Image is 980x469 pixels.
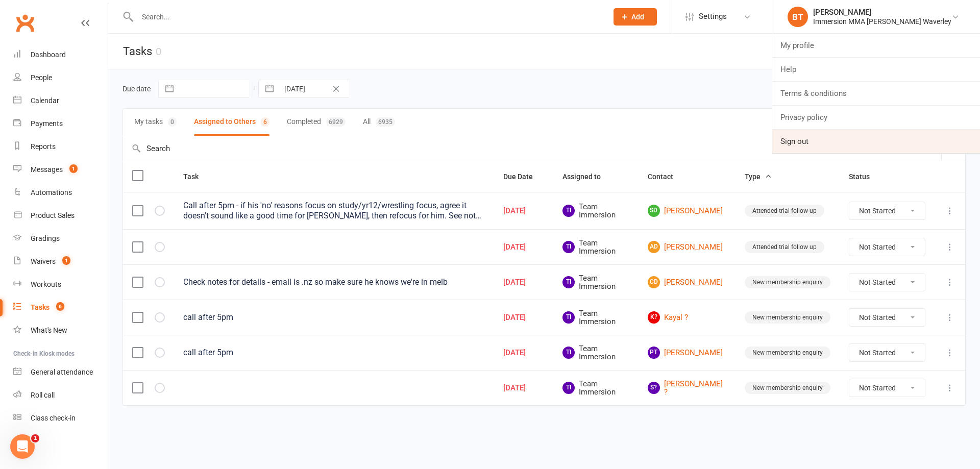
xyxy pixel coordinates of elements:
[562,311,575,324] span: TI
[772,82,980,105] a: Terms & conditions
[31,368,93,376] div: General attendance
[648,347,726,359] a: PT[PERSON_NAME]
[562,344,629,361] span: Team Immersion
[813,17,951,26] div: Immersion MMA [PERSON_NAME] Waverley
[562,274,629,291] span: Team Immersion
[13,204,108,227] a: Product Sales
[31,119,63,128] div: Payments
[122,85,151,93] label: Due date
[745,276,830,288] div: New membership enquiry
[10,434,35,459] iframe: Intercom live chat
[648,347,660,359] span: PT
[648,311,660,324] span: K?
[503,207,544,215] div: [DATE]
[562,239,629,256] span: Team Immersion
[648,380,726,397] a: S?[PERSON_NAME] ?
[562,170,612,183] button: Assigned to
[194,109,269,136] button: Assigned to Others6
[183,172,210,181] span: Task
[31,257,56,265] div: Waivers
[183,348,485,358] div: call after 5pm
[614,8,657,26] button: Add
[503,349,544,357] div: [DATE]
[13,361,108,384] a: General attendance kiosk mode
[183,170,210,183] button: Task
[168,117,177,127] div: 0
[648,205,726,217] a: SD[PERSON_NAME]
[503,172,544,181] span: Due Date
[134,109,177,136] button: My tasks0
[503,243,544,252] div: [DATE]
[13,66,108,89] a: People
[31,51,66,59] div: Dashboard
[648,311,726,324] a: K?Kayal ?
[31,73,52,82] div: People
[503,278,544,287] div: [DATE]
[648,276,660,288] span: CD
[849,172,881,181] span: Status
[69,164,78,173] span: 1
[62,256,70,265] span: 1
[156,45,161,58] div: 0
[13,407,108,430] a: Class kiosk mode
[745,311,830,324] div: New membership enquiry
[648,276,726,288] a: CD[PERSON_NAME]
[327,83,345,95] button: Clear Date
[12,10,38,36] a: Clubworx
[183,277,485,287] div: Check notes for details - email is .nz so make sure he knows we're in melb
[562,380,629,397] span: Team Immersion
[363,109,395,136] button: All6935
[326,117,346,127] div: 6929
[31,303,50,311] div: Tasks
[562,309,629,326] span: Team Immersion
[788,7,808,27] div: BT
[183,201,485,221] div: Call after 5pm - if his 'no' reasons focus on study/yr12/wrestling focus, agree it doesn't sound ...
[562,241,575,253] span: TI
[31,234,60,242] div: Gradings
[287,109,346,136] button: Completed6929
[31,142,56,151] div: Reports
[631,13,644,21] span: Add
[13,250,108,273] a: Waivers 1
[745,172,772,181] span: Type
[745,205,824,217] div: Attended trial follow up
[648,382,660,394] span: S?
[134,10,600,24] input: Search...
[13,43,108,66] a: Dashboard
[503,170,544,183] button: Due Date
[31,96,59,105] div: Calendar
[503,313,544,322] div: [DATE]
[31,165,63,174] div: Messages
[562,203,629,219] span: Team Immersion
[745,347,830,359] div: New membership enquiry
[13,319,108,342] a: What's New
[31,434,39,442] span: 1
[849,170,881,183] button: Status
[648,170,684,183] button: Contact
[183,312,485,323] div: call after 5pm
[13,384,108,407] a: Roll call
[772,58,980,81] a: Help
[562,347,575,359] span: TI
[31,280,61,288] div: Workouts
[13,296,108,319] a: Tasks 6
[261,117,269,127] div: 6
[13,89,108,112] a: Calendar
[648,205,660,217] span: SD
[13,135,108,158] a: Reports
[562,205,575,217] span: TI
[13,181,108,204] a: Automations
[745,170,772,183] button: Type
[31,391,55,399] div: Roll call
[648,241,726,253] a: AD[PERSON_NAME]
[772,106,980,129] a: Privacy policy
[13,158,108,181] a: Messages 1
[13,112,108,135] a: Payments
[31,188,72,196] div: Automations
[745,241,824,253] div: Attended trial follow up
[562,276,575,288] span: TI
[56,302,64,311] span: 6
[108,34,161,69] h1: Tasks
[13,227,108,250] a: Gradings
[648,241,660,253] span: AD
